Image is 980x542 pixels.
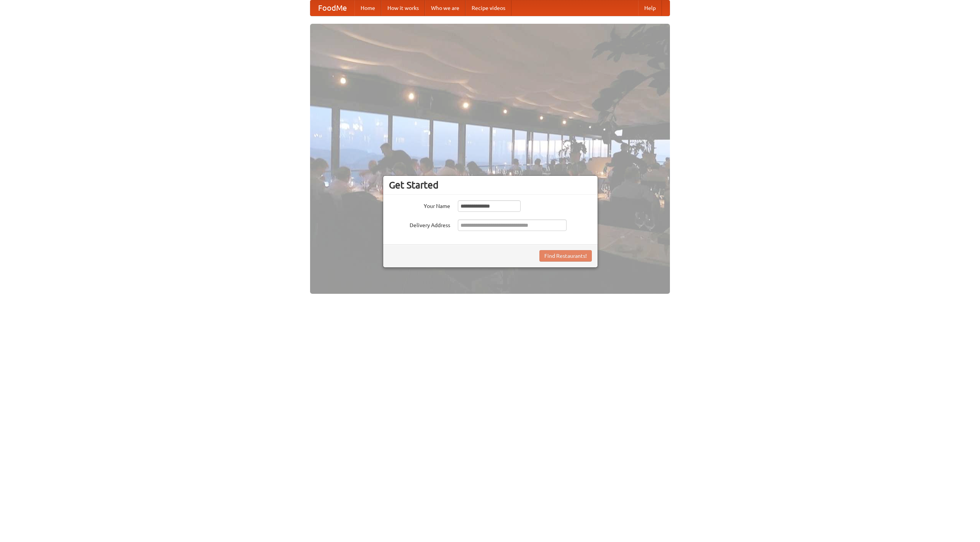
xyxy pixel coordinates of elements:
label: Your Name [389,200,450,210]
a: Recipe videos [465,0,511,16]
a: How it works [381,0,425,16]
h3: Get Started [389,179,592,191]
a: Help [638,0,662,16]
a: Home [354,0,381,16]
button: Find Restaurants! [539,250,592,262]
a: Who we are [425,0,465,16]
label: Delivery Address [389,219,450,229]
a: FoodMe [310,0,354,16]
